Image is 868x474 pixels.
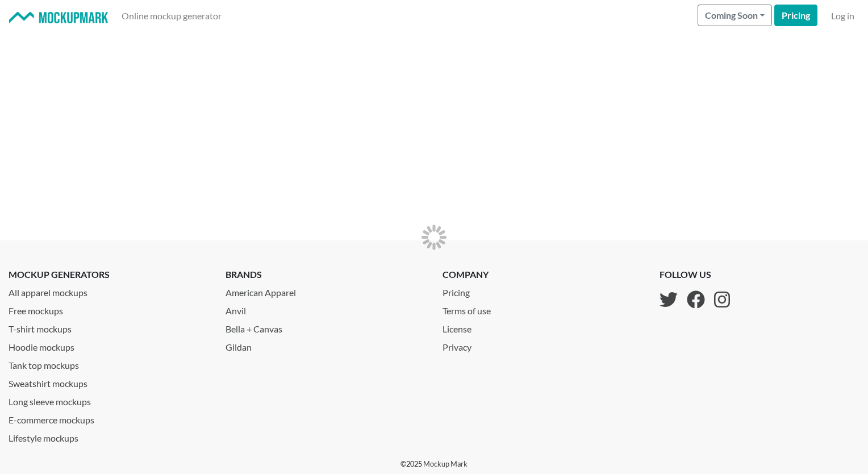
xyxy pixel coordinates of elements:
a: Log in [827,5,859,27]
a: Free mockups [9,300,208,318]
a: American Apparel [226,281,425,300]
p: mockup generators [9,268,208,281]
a: Anvil [226,300,425,318]
a: Hoodie mockups [9,336,208,354]
a: Mockup Mark [423,459,468,468]
a: T-shirt mockups [9,318,208,336]
p: © 2025 [400,459,468,469]
img: Mockup Mark [9,12,108,24]
a: Long sleeve mockups [9,390,208,409]
button: Coming Soon [698,5,772,26]
p: follow us [660,268,730,281]
a: Terms of use [443,300,500,318]
p: brands [226,268,425,281]
a: License [443,318,500,336]
a: Tank top mockups [9,354,208,372]
a: Pricing [443,281,500,300]
a: Sweatshirt mockups [9,372,208,390]
a: All apparel mockups [9,281,208,300]
a: Gildan [226,336,425,354]
a: Pricing [774,5,817,26]
a: Privacy [443,336,500,354]
a: Online mockup generator [117,5,226,27]
a: Lifestyle mockups [9,427,208,445]
a: E-commerce mockups [9,409,208,427]
p: company [443,268,500,281]
a: Bella + Canvas [226,318,425,336]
